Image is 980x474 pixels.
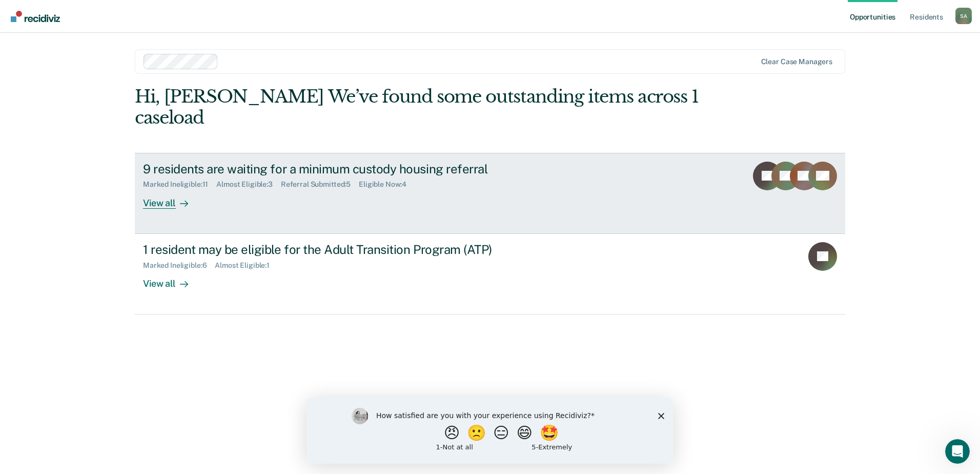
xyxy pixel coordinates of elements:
button: Profile dropdown button [955,8,972,24]
div: 9 residents are waiting for a minimum custody housing referral [143,162,503,176]
div: S A [955,8,972,24]
div: Almost Eligible : 3 [216,180,281,189]
a: 1 resident may be eligible for the Adult Transition Program (ATP)Marked Ineligible:6Almost Eligib... [135,234,845,314]
div: Almost Eligible : 1 [215,261,278,270]
iframe: Intercom live chat [945,439,970,464]
div: Hi, [PERSON_NAME] We’ve found some outstanding items across 1 caseload [135,86,703,128]
div: View all [143,269,200,289]
div: Referral Submitted : 5 [281,180,359,189]
div: 1 resident may be eligible for the Adult Transition Program (ATP) [143,242,503,257]
iframe: Survey by Kim from Recidiviz [307,398,673,464]
div: View all [143,189,200,209]
div: Eligible Now : 4 [359,180,415,189]
div: Clear case managers [761,57,832,66]
div: Marked Ineligible : 6 [143,261,215,270]
img: Recidiviz [11,11,60,22]
a: 9 residents are waiting for a minimum custody housing referralMarked Ineligible:11Almost Eligible... [135,153,845,234]
div: Marked Ineligible : 11 [143,180,216,189]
